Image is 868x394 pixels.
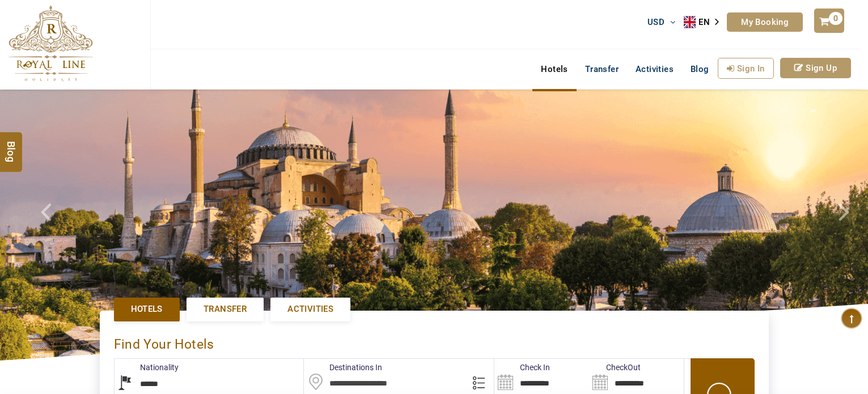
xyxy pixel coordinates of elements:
[532,58,576,81] a: Hotels
[780,58,851,78] a: Sign Up
[131,303,163,315] span: Hotels
[270,298,350,321] a: Activities
[684,14,727,31] div: Language
[577,58,627,81] a: Transfer
[4,141,19,151] span: Blog
[691,64,709,74] span: Blog
[187,298,264,321] a: Transfer
[115,362,179,373] label: Nationality
[589,362,641,373] label: CheckOut
[287,303,333,315] span: Activities
[829,12,842,25] span: 0
[647,17,664,27] span: USD
[684,14,727,31] a: EN
[114,298,180,321] a: Hotels
[627,58,682,81] a: Activities
[727,12,803,32] a: My Booking
[204,303,247,315] span: Transfer
[26,90,70,361] a: Check next prev
[814,9,844,33] a: 0
[684,14,727,31] aside: Language selected: English
[9,5,93,82] img: The Royal Line Holidays
[718,58,774,79] a: Sign In
[494,362,550,373] label: Check In
[114,325,755,358] div: Find Your Hotels
[682,58,718,81] a: Blog
[304,362,382,373] label: Destinations In
[824,90,868,361] a: Check next image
